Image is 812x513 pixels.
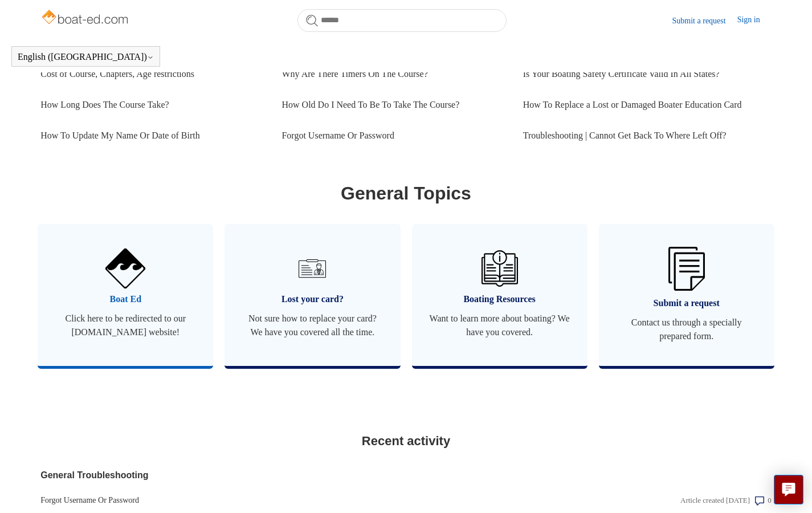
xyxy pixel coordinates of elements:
span: Want to learn more about boating? We have you covered. [429,312,570,339]
input: Search [297,9,507,32]
div: Article created [DATE] [680,495,750,506]
a: General Troubleshooting [40,469,552,482]
img: 01HZPCYVT14CG9T703FEE4SFXC [294,250,330,287]
a: How To Replace a Lost or Damaged Boater Education Card [523,89,764,120]
a: How To Update My Name Or Date of Birth [40,120,264,151]
img: 01HZPCYVZMCNPYXCC0DPA2R54M [482,250,518,287]
a: Forgot Username Or Password [40,494,552,506]
a: Boating Resources Want to learn more about boating? We have you covered. [412,224,587,366]
a: How Long Does The Course Take? [40,89,264,120]
span: Not sure how to replace your card? We have you covered all the time. [242,312,383,339]
a: Cost of Course, Chapters, Age restrictions [40,59,264,89]
a: Submit a request Contact us through a specially prepared form. [599,224,774,366]
a: Forgot Username Or Password [281,120,505,151]
button: Live chat [774,475,803,504]
span: Boating Resources [429,292,570,306]
span: Submit a request [616,296,757,310]
img: Boat-Ed Help Center home page [40,7,131,30]
button: English ([GEOGRAPHIC_DATA]) [18,52,154,62]
h1: General Topics [40,180,772,207]
h2: Recent activity [40,431,772,450]
a: Troubleshooting | Cannot Get Back To Where Left Off? [523,120,764,151]
span: Click here to be redirected to our [DOMAIN_NAME] website! [55,312,196,339]
img: 01HZPCYVNCVF44JPJQE4DN11EA [105,249,145,288]
a: Boat Ed Click here to be redirected to our [DOMAIN_NAME] website! [38,224,213,366]
a: Is Your Boating Safety Certificate Valid In All States? [523,59,764,89]
span: Boat Ed [55,292,196,306]
span: Contact us through a specially prepared form. [616,316,757,343]
span: Lost your card? [242,292,383,306]
img: 01HZPCYW3NK71669VZTW7XY4G9 [668,247,705,291]
a: Sign in [737,14,772,27]
a: Lost your card? Not sure how to replace your card? We have you covered all the time. [225,224,400,366]
a: Why Are There Timers On The Course? [281,59,505,89]
a: How Old Do I Need To Be To Take The Course? [281,89,505,120]
a: Submit a request [672,15,737,27]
